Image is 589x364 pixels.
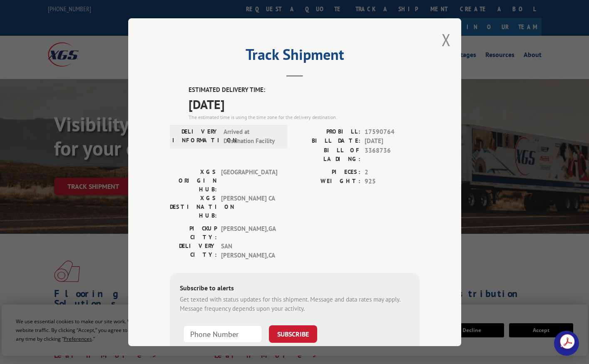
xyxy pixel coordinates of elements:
button: Close modal [442,29,451,51]
label: PROBILL: [295,127,360,136]
div: The estimated time is using the time zone for the delivery destination. [189,113,420,121]
input: Phone Number [183,325,262,342]
div: Get texted with status updates for this shipment. Message and data rates may apply. Message frequ... [180,295,410,313]
label: XGS ORIGIN HUB: [170,167,217,193]
span: [DATE] [189,94,420,113]
h2: Track Shipment [170,49,420,64]
div: Subscribe to alerts [180,282,410,295]
span: 925 [365,177,420,186]
span: 2 [365,167,420,177]
label: ESTIMATED DELIVERY TIME: [189,85,420,95]
span: 3368736 [365,146,420,163]
span: SAN [PERSON_NAME] , CA [221,241,277,260]
label: DELIVERY CITY: [170,241,217,260]
label: WEIGHT: [295,177,360,186]
label: DELIVERY INFORMATION: [172,127,219,146]
a: Open chat [554,331,579,356]
span: Arrived at Destination Facility [224,127,280,146]
label: PIECES: [295,167,360,177]
span: [PERSON_NAME] , GA [221,224,277,241]
label: PICKUP CITY: [170,224,217,241]
label: BILL DATE: [295,136,360,146]
label: XGS DESTINATION HUB: [170,193,217,220]
span: 17590764 [365,127,420,136]
label: BILL OF LADING: [295,146,360,163]
span: [DATE] [365,136,420,146]
button: SUBSCRIBE [269,325,317,342]
span: [PERSON_NAME] CA [221,193,277,220]
span: [GEOGRAPHIC_DATA] [221,167,277,193]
